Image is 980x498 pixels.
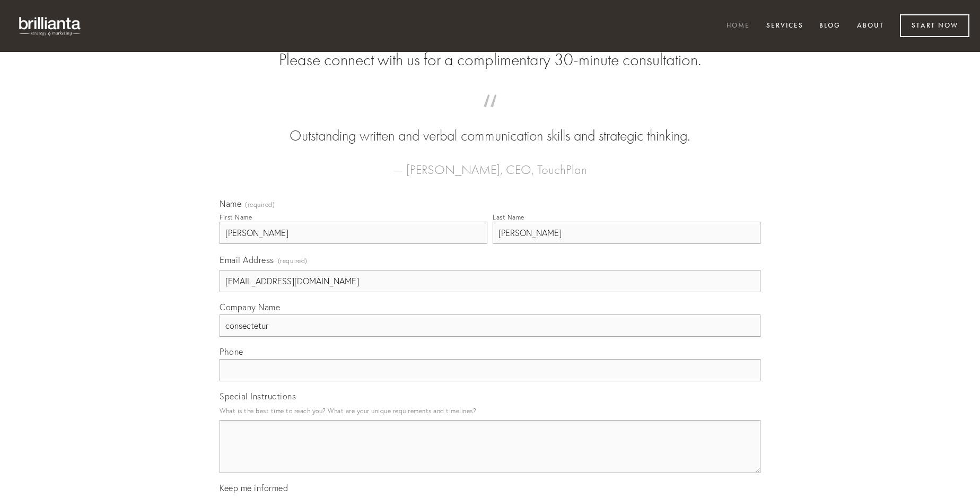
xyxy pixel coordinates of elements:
[220,213,252,221] div: First Name
[220,198,241,209] span: Name
[11,11,90,41] img: brillianta - research, strategy, marketing
[812,18,847,35] a: Blog
[900,14,969,37] a: Start Now
[237,146,743,180] figcaption: — [PERSON_NAME], CEO, TouchPlan
[493,213,524,221] div: Last Name
[850,18,891,35] a: About
[220,346,243,357] span: Phone
[220,255,274,265] span: Email Address
[220,302,280,312] span: Company Name
[220,50,760,70] h2: Please connect with us for a complimentary 30-minute consultation.
[720,18,757,35] a: Home
[759,18,810,35] a: Services
[220,483,288,493] span: Keep me informed
[237,105,743,146] blockquote: Outstanding written and verbal communication skills and strategic thinking.
[245,202,275,208] span: (required)
[237,105,743,126] span: “
[220,391,296,401] span: Special Instructions
[278,254,308,268] span: (required)
[220,404,760,418] p: What is the best time to reach you? What are your unique requirements and timelines?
